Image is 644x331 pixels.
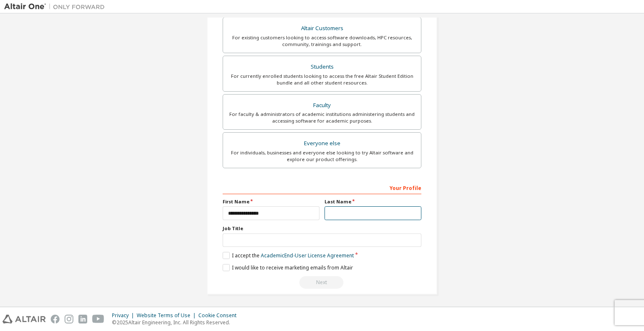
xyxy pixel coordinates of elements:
div: Privacy [112,312,137,319]
div: Students [228,61,416,73]
div: For currently enrolled students looking to access the free Altair Student Edition bundle and all ... [228,73,416,86]
div: For individuals, businesses and everyone else looking to try Altair software and explore our prod... [228,149,416,163]
img: facebook.svg [51,315,60,323]
img: altair_logo.svg [3,315,46,323]
div: Read and acccept EULA to continue [223,276,421,289]
div: Cookie Consent [198,312,241,319]
div: For faculty & administrators of academic institutions administering students and accessing softwa... [228,111,416,124]
div: Faculty [228,100,416,111]
div: Your Profile [223,181,421,194]
a: Academic End-User License Agreement [261,252,354,259]
img: youtube.svg [92,315,104,323]
img: linkedin.svg [78,315,87,323]
label: Last Name [325,198,421,205]
label: I accept the [223,252,354,259]
div: Everyone else [228,138,416,149]
label: Job Title [223,225,421,232]
img: Altair One [4,3,109,11]
div: Altair Customers [228,23,416,34]
div: For existing customers looking to access software downloads, HPC resources, community, trainings ... [228,34,416,48]
img: instagram.svg [65,315,73,323]
label: I would like to receive marketing emails from Altair [223,264,353,271]
div: Website Terms of Use [137,312,198,319]
p: © 2025 Altair Engineering, Inc. All Rights Reserved. [112,319,241,326]
label: First Name [223,198,319,205]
